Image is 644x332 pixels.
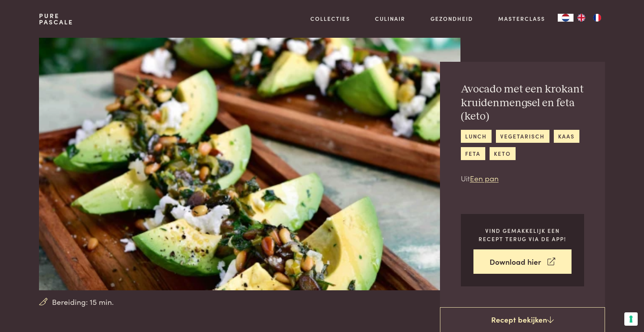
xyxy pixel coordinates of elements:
[461,173,584,184] p: Uit
[470,173,499,183] a: Een pan
[589,14,605,22] a: FR
[496,130,549,143] a: vegetarisch
[310,15,350,23] a: Collecties
[431,15,473,23] a: Gezondheid
[473,227,572,243] p: Vind gemakkelijk een recept terug via de app!
[461,130,492,143] a: lunch
[375,15,405,23] a: Culinair
[461,83,584,124] h2: Avocado met een krokant kruidenmengsel en feta (keto)
[573,14,589,22] a: EN
[573,14,605,22] ul: Language list
[498,15,545,23] a: Masterclass
[558,14,573,22] div: Language
[558,14,605,22] aside: Language selected: Nederlands
[558,14,573,22] a: NL
[39,13,73,25] a: PurePascale
[473,249,572,274] a: Download hier
[52,296,114,308] span: Bereiding: 15 min.
[554,130,579,143] a: kaas
[461,147,485,160] a: feta
[39,38,460,290] img: Avocado met een krokant kruidenmengsel en feta (keto)
[624,312,638,326] button: Uw voorkeuren voor toestemming voor trackingtechnologieën
[490,147,516,160] a: keto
